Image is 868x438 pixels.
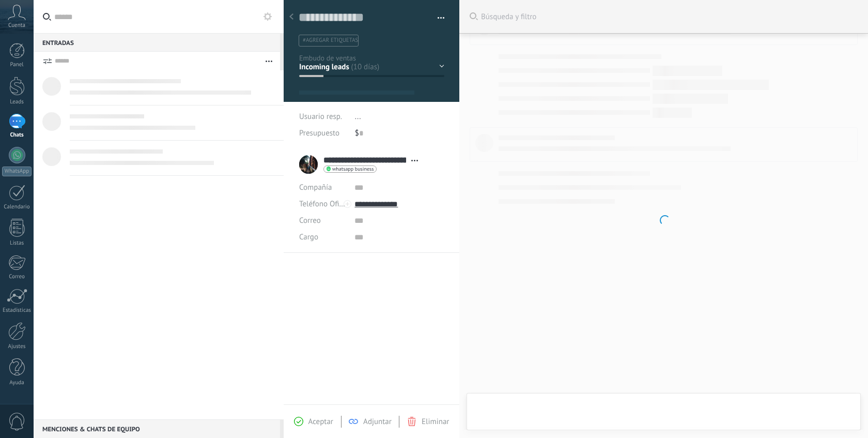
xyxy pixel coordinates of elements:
[2,307,32,314] div: Estadísticas
[308,417,333,427] span: Aceptar
[2,274,32,280] div: Correo
[355,112,361,122] span: ...
[34,33,280,52] div: Entradas
[363,417,392,427] span: Adjuntar
[299,213,321,229] button: Correo
[34,419,280,438] div: Menciones & Chats de equipo
[299,109,347,125] div: Usuario resp.
[2,380,32,386] div: Ayuda
[2,204,32,210] div: Calendario
[422,417,449,427] span: Eliminar
[299,179,347,196] div: Compañía
[299,125,347,142] div: Presupuesto
[481,12,858,22] span: Búsqueda y filtro
[299,199,353,209] span: Teléfono Oficina
[8,22,25,29] span: Cuenta
[332,167,374,172] span: whatsapp business
[299,216,321,225] span: Correo
[299,229,347,246] div: Cargo
[299,128,339,138] span: Presupuesto
[2,240,32,247] div: Listas
[2,343,32,350] div: Ajustes
[299,233,318,241] span: Cargo
[2,167,32,176] div: WhatsApp
[2,99,32,105] div: Leads
[2,62,32,68] div: Panel
[355,125,444,142] div: $
[299,112,342,122] span: Usuario resp.
[299,196,347,213] button: Teléfono Oficina
[2,132,32,139] div: Chats
[303,37,358,44] span: #agregar etiquetas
